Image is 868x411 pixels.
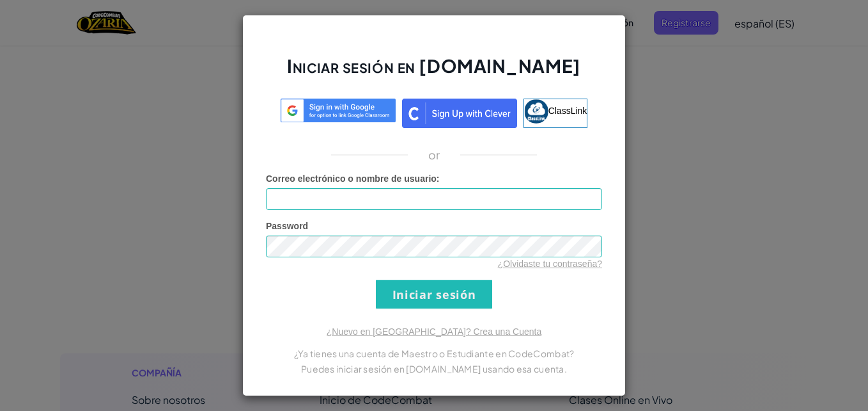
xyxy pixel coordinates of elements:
[266,346,602,361] p: ¿Ya tienes una cuenta de Maestro o Estudiante en CodeCombat?
[548,106,587,116] span: ClassLink
[327,326,541,337] a: ¿Nuevo en [GEOGRAPHIC_DATA]? Crea una Cuenta
[428,147,440,163] p: or
[402,99,517,128] img: clever_sso_button@2x.png
[281,99,396,122] img: log-in-google-sso.svg
[498,259,602,269] a: ¿Olvidaste tu contraseña?
[266,172,440,185] label: :
[266,173,437,184] span: Correo electrónico o nombre de usuario
[266,221,308,231] span: Password
[266,361,602,376] p: Puedes iniciar sesión en [DOMAIN_NAME] usando esa cuenta.
[524,99,548,124] img: classlink-logo-small.png
[376,280,492,309] input: Iniciar sesión
[266,54,602,91] h2: Iniciar sesión en [DOMAIN_NAME]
